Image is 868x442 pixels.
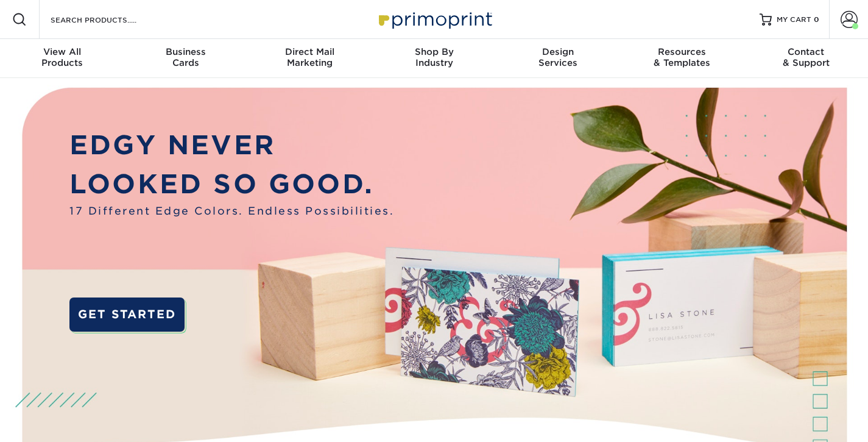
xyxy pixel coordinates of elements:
span: Design [496,46,620,57]
div: Marketing [248,46,372,68]
div: Industry [372,46,496,68]
a: GET STARTED [69,298,185,332]
input: SEARCH PRODUCTS..... [49,12,168,27]
span: Resources [620,46,744,57]
span: Contact [744,46,868,57]
div: Cards [124,46,249,68]
span: 0 [814,15,819,24]
a: Contact& Support [744,39,868,78]
div: & Support [744,46,868,68]
p: EDGY NEVER [69,126,394,165]
span: MY CART [777,15,811,25]
div: & Templates [620,46,744,68]
span: 17 Different Edge Colors. Endless Possibilities. [69,204,394,219]
span: Direct Mail [248,46,372,57]
a: DesignServices [496,39,620,78]
img: Primoprint [373,6,495,32]
p: LOOKED SO GOOD. [69,165,394,204]
span: Shop By [372,46,496,57]
a: Shop ByIndustry [372,39,496,78]
div: Services [496,46,620,68]
a: BusinessCards [124,39,249,78]
a: Resources& Templates [620,39,744,78]
a: Direct MailMarketing [248,39,372,78]
span: Business [124,46,249,57]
